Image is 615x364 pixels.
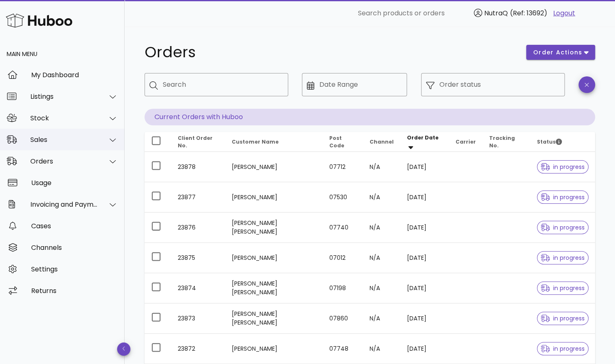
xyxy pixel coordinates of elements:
[541,225,585,230] span: in progress
[31,287,118,295] div: Returns
[225,273,323,303] td: [PERSON_NAME] [PERSON_NAME]
[225,152,323,182] td: [PERSON_NAME]
[30,136,98,144] div: Sales
[363,213,400,243] td: N/A
[171,132,225,152] th: Client Order No.
[323,273,363,303] td: 07198
[553,8,575,18] a: Logout
[323,243,363,273] td: 07012
[363,334,400,364] td: N/A
[31,71,118,79] div: My Dashboard
[533,48,583,57] span: order actions
[489,134,515,149] span: Tracking No.
[323,303,363,334] td: 07860
[541,194,585,200] span: in progress
[541,164,585,170] span: in progress
[30,200,98,208] div: Invoicing and Payments
[31,179,118,187] div: Usage
[541,315,585,321] span: in progress
[363,152,400,182] td: N/A
[363,243,400,273] td: N/A
[400,213,449,243] td: [DATE]
[31,244,118,252] div: Channels
[363,182,400,213] td: N/A
[400,273,449,303] td: [DATE]
[225,243,323,273] td: [PERSON_NAME]
[6,12,72,29] img: Huboo Logo
[400,243,449,273] td: [DATE]
[483,132,530,152] th: Tracking No.
[171,182,225,213] td: 23877
[225,182,323,213] td: [PERSON_NAME]
[30,93,98,100] div: Listings
[484,8,508,18] span: NutraQ
[400,132,449,152] th: Order Date: Sorted descending. Activate to remove sorting.
[30,114,98,122] div: Stock
[526,45,595,60] button: order actions
[323,132,363,152] th: Post Code
[31,265,118,273] div: Settings
[329,134,344,149] span: Post Code
[400,303,449,334] td: [DATE]
[400,152,449,182] td: [DATE]
[225,334,323,364] td: [PERSON_NAME]
[225,303,323,334] td: [PERSON_NAME] [PERSON_NAME]
[456,138,476,145] span: Carrier
[400,182,449,213] td: [DATE]
[363,132,400,152] th: Channel
[370,138,394,145] span: Channel
[537,138,562,145] span: Status
[363,303,400,334] td: N/A
[145,45,516,60] h1: Orders
[171,273,225,303] td: 23874
[145,109,595,125] p: Current Orders with Huboo
[30,157,98,165] div: Orders
[323,152,363,182] td: 07712
[171,243,225,273] td: 23875
[449,132,483,152] th: Carrier
[225,132,323,152] th: Customer Name
[171,334,225,364] td: 23872
[225,213,323,243] td: [PERSON_NAME] [PERSON_NAME]
[323,182,363,213] td: 07530
[541,346,585,352] span: in progress
[171,152,225,182] td: 23878
[363,273,400,303] td: N/A
[171,303,225,334] td: 23873
[323,213,363,243] td: 07740
[31,222,118,230] div: Cases
[400,334,449,364] td: [DATE]
[541,285,585,291] span: in progress
[178,134,213,149] span: Client Order No.
[510,8,547,18] span: (Ref: 13692)
[530,132,595,152] th: Status
[407,134,439,141] span: Order Date
[541,255,585,261] span: in progress
[232,138,279,145] span: Customer Name
[171,213,225,243] td: 23876
[323,334,363,364] td: 07748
